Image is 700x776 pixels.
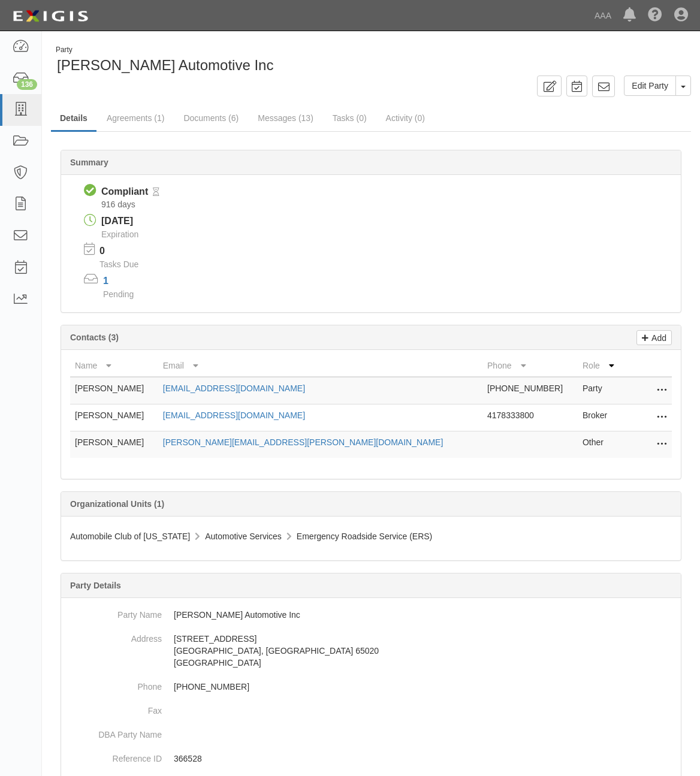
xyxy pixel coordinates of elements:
[158,355,482,377] th: Email
[70,431,158,458] td: [PERSON_NAME]
[482,404,578,431] td: 4178333800
[101,185,148,199] div: Compliant
[249,106,322,130] a: Messages (13)
[66,675,162,693] dt: Phone
[103,289,134,299] span: Pending
[70,581,121,590] b: Party Details
[57,57,273,73] span: [PERSON_NAME] Automotive Inc
[589,4,617,28] a: AAA
[66,675,676,699] dd: [PHONE_NUMBER]
[163,410,305,420] a: [EMAIL_ADDRESS][DOMAIN_NAME]
[163,384,305,393] a: [EMAIL_ADDRESS][DOMAIN_NAME]
[66,603,676,627] dd: [PERSON_NAME] Automotive Inc
[51,45,691,76] div: Bledsoe Automotive Inc
[578,431,624,458] td: Other
[70,499,164,509] b: Organizational Units (1)
[101,230,138,239] span: Expiration
[99,259,138,269] span: Tasks Due
[70,404,158,431] td: [PERSON_NAME]
[324,106,376,130] a: Tasks (0)
[9,5,92,27] img: logo-5460c22ac91f19d4615b14bd174203de0afe785f0fc80cf4dbbc73dc1793850b.png
[578,355,624,377] th: Role
[636,330,672,345] a: Add
[163,437,443,447] a: [PERSON_NAME][EMAIL_ADDRESS][PERSON_NAME][DOMAIN_NAME]
[70,377,158,404] td: [PERSON_NAME]
[648,8,662,23] i: Help Center - Complianz
[56,45,273,55] div: Party
[101,200,135,209] span: Since 03/09/2023
[70,333,119,342] b: Contacts (3)
[205,532,282,541] span: Automotive Services
[17,79,37,90] div: 136
[70,355,158,377] th: Name
[66,603,162,621] dt: Party Name
[98,106,173,130] a: Agreements (1)
[578,377,624,404] td: Party
[174,106,248,130] a: Documents (6)
[103,276,108,286] a: 1
[578,404,624,431] td: Broker
[84,185,96,197] i: Compliant
[70,158,108,167] b: Summary
[66,627,162,645] dt: Address
[66,723,162,741] dt: DBA Party Name
[51,106,96,132] a: Details
[482,377,578,404] td: [PHONE_NUMBER]
[297,532,432,541] span: Emergency Roadside Service (ERS)
[153,188,159,197] i: Pending Review
[66,747,162,765] dt: Reference ID
[377,106,434,130] a: Activity (0)
[66,627,676,675] dd: [STREET_ADDRESS] [GEOGRAPHIC_DATA], [GEOGRAPHIC_DATA] 65020 [GEOGRAPHIC_DATA]
[66,699,162,717] dt: Fax
[648,331,666,345] p: Add
[174,753,676,765] p: 366528
[101,215,138,228] div: [DATE]
[482,355,578,377] th: Phone
[99,244,153,258] p: 0
[70,532,190,541] span: Automobile Club of [US_STATE]
[624,76,676,96] a: Edit Party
